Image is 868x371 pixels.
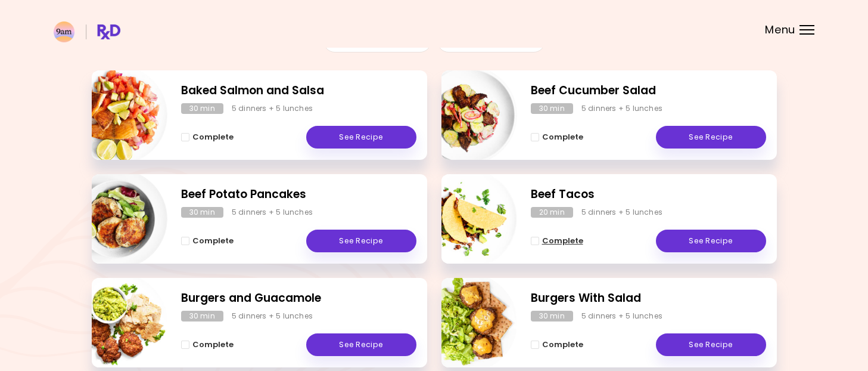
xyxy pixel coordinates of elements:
span: Complete [542,132,583,142]
a: See Recipe - Beef Potato Pancakes [306,230,416,252]
a: See Recipe - Beef Cucumber Salad [656,126,766,149]
div: 30 min [181,207,223,218]
div: 20 min [531,207,573,218]
div: 5 dinners + 5 lunches [232,103,313,114]
a: See Recipe - Beef Tacos [656,230,766,252]
div: 5 dinners + 5 lunches [581,207,662,218]
button: Complete - Beef Cucumber Salad [531,130,583,144]
button: Complete - Burgers With Salad [531,338,583,352]
h2: Beef Cucumber Salad [531,82,766,100]
div: 5 dinners + 5 lunches [581,103,662,114]
span: Complete [192,340,234,350]
div: 30 min [531,103,573,114]
span: Menu [765,24,795,35]
div: 30 min [531,311,573,321]
a: See Recipe - Baked Salmon and Salsa [306,126,416,149]
div: 30 min [181,311,223,321]
h2: Burgers and Guacamole [181,290,416,307]
div: 30 min [181,103,223,114]
div: 5 dinners + 5 lunches [232,311,313,321]
img: RxDiet [54,21,120,42]
button: Complete - Beef Tacos [531,234,583,248]
button: Complete - Burgers and Guacamole [181,338,234,352]
button: Complete - Beef Potato Pancakes [181,234,234,248]
button: Complete - Baked Salmon and Salsa [181,130,234,144]
h2: Beef Potato Pancakes [181,186,416,203]
span: Complete [192,236,234,246]
h2: Beef Tacos [531,186,766,203]
span: Complete [542,236,583,246]
img: Info - Baked Salmon and Salsa [69,66,167,165]
a: See Recipe - Burgers With Salad [656,333,766,356]
h2: Burgers With Salad [531,290,766,307]
a: See Recipe - Burgers and Guacamole [306,333,416,356]
div: 5 dinners + 5 lunches [232,207,313,218]
img: Info - Beef Tacos [418,169,517,268]
div: 5 dinners + 5 lunches [581,311,662,321]
h2: Baked Salmon and Salsa [181,82,416,100]
img: Info - Beef Cucumber Salad [418,66,517,165]
img: Info - Beef Potato Pancakes [69,169,167,268]
span: Complete [192,132,234,142]
span: Complete [542,340,583,350]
